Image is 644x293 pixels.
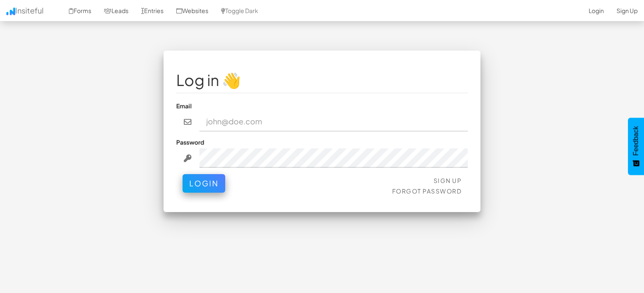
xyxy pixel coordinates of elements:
h1: Log in 👋 [176,72,468,89]
a: Forgot Password [392,187,462,195]
img: icon.png [6,8,15,15]
label: Email [176,102,192,110]
button: Login [183,174,225,193]
span: Feedback [632,126,640,156]
label: Password [176,138,204,146]
a: Sign Up [434,177,462,184]
input: john@doe.com [199,112,468,132]
button: Feedback - Show survey [628,118,644,175]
